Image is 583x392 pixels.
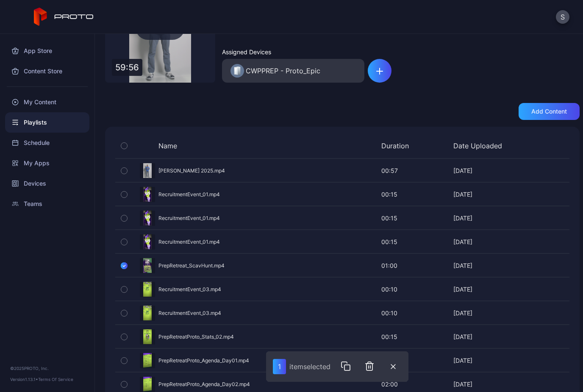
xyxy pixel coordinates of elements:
div: © 2025 PROTO, Inc. [10,365,84,372]
div: Duration [381,142,424,150]
a: My Apps [5,153,89,173]
a: Terms Of Service [38,377,73,382]
button: S [556,10,569,24]
div: item selected [289,362,330,371]
div: 1 [273,359,286,374]
span: Version 1.13.1 • [10,377,38,382]
div: CWPPREP - Proto_Epic [246,66,320,76]
a: App Store [5,41,89,61]
a: Devices [5,173,89,194]
a: Teams [5,194,89,214]
button: Add content [519,103,580,120]
a: My Content [5,92,89,112]
a: Content Store [5,61,89,81]
div: Assigned Devices [222,48,364,56]
div: Name [133,142,351,150]
div: Add content [531,108,567,115]
a: Schedule [5,133,89,153]
a: Playlists [5,112,89,133]
div: Date Uploaded [453,142,517,150]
